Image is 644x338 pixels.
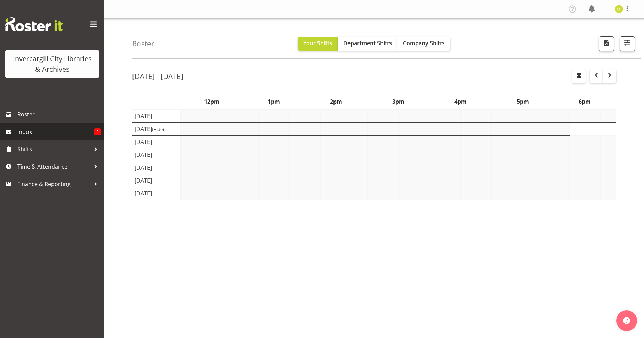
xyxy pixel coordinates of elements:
[343,39,392,47] span: Department Shifts
[5,17,63,31] img: Rosterit website logo
[243,94,305,110] th: 1pm
[181,94,243,110] th: 12pm
[152,126,164,132] span: (Hide)
[403,39,445,47] span: Company Shifts
[17,179,90,189] span: Finance & Reporting
[17,161,90,172] span: Time & Attendance
[132,40,154,48] h4: Roster
[599,36,614,51] button: Download a PDF of the roster according to the set date range.
[367,94,429,110] th: 3pm
[132,174,181,187] td: [DATE]
[94,128,101,135] span: 4
[615,5,623,13] img: linda-cooper11673.jpg
[429,94,492,110] th: 4pm
[620,36,635,51] button: Filter Shifts
[572,69,586,83] button: Select a specific date within the roster.
[132,110,181,123] td: [DATE]
[132,187,181,200] td: [DATE]
[12,54,92,74] div: Invercargill City Libraries & Archives
[298,37,338,51] button: Your Shifts
[132,148,181,161] td: [DATE]
[132,135,181,148] td: [DATE]
[17,127,94,137] span: Inbox
[132,122,181,135] td: [DATE]
[17,109,101,120] span: Roster
[303,39,332,47] span: Your Shifts
[338,37,397,51] button: Department Shifts
[397,37,450,51] button: Company Shifts
[132,161,181,174] td: [DATE]
[554,94,616,110] th: 6pm
[17,144,90,154] span: Shifts
[305,94,367,110] th: 2pm
[623,317,630,324] img: help-xxl-2.png
[492,94,554,110] th: 5pm
[132,72,183,81] h2: [DATE] - [DATE]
